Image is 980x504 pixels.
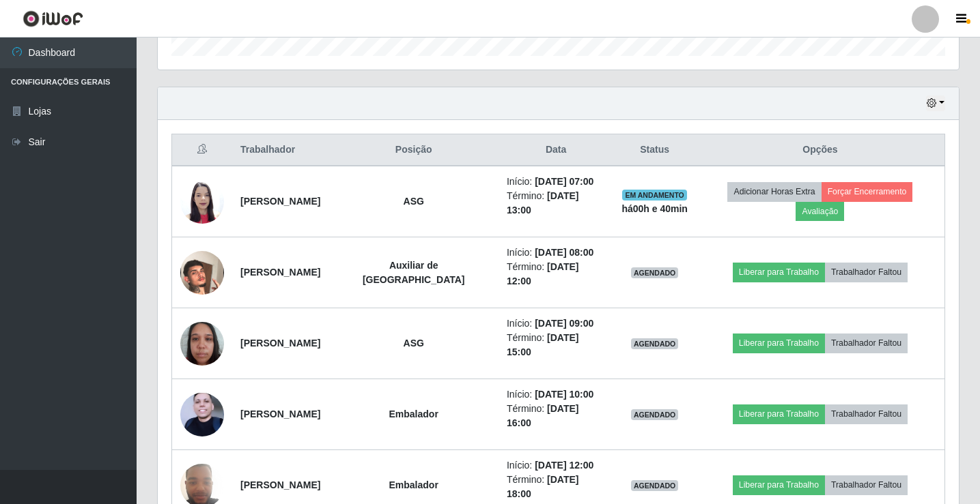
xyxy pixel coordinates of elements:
li: Início: [507,175,605,189]
button: Liberar para Trabalho [733,333,825,353]
li: Término: [507,260,605,288]
strong: [PERSON_NAME] [240,338,320,349]
th: Data [499,134,613,166]
span: EM ANDAMENTO [622,190,687,201]
button: Avaliação [796,202,844,221]
li: Início: [507,458,605,473]
th: Status [613,134,696,166]
img: 1740415667017.jpeg [180,314,224,372]
time: [DATE] 07:00 [535,176,593,187]
th: Posição [328,134,498,166]
time: [DATE] 10:00 [535,389,593,400]
img: 1732967695446.jpeg [180,173,224,231]
strong: [PERSON_NAME] [240,267,320,278]
strong: [PERSON_NAME] [240,479,320,490]
li: Término: [507,331,605,359]
time: [DATE] 12:00 [535,460,593,471]
time: [DATE] 09:00 [535,318,593,329]
time: [DATE] 08:00 [535,247,593,258]
li: Início: [507,387,605,402]
span: AGENDADO [631,480,679,491]
span: AGENDADO [631,338,679,349]
th: Trabalhador [232,134,328,166]
button: Trabalhador Faltou [825,263,908,282]
li: Início: [507,246,605,260]
li: Término: [507,473,605,501]
strong: Embalador [389,409,438,419]
strong: [PERSON_NAME] [240,409,320,419]
button: Forçar Encerramento [822,182,913,201]
img: 1706546677123.jpeg [180,386,224,443]
strong: Embalador [389,479,438,490]
li: Término: [507,189,605,218]
strong: ASG [404,338,424,349]
strong: [PERSON_NAME] [240,196,320,207]
strong: ASG [404,196,424,207]
button: Liberar para Trabalho [733,404,825,424]
button: Trabalhador Faltou [825,475,908,494]
button: Liberar para Trabalho [733,263,825,282]
button: Liberar para Trabalho [733,475,825,494]
img: 1726002463138.jpeg [180,234,224,312]
span: AGENDADO [631,267,679,278]
button: Trabalhador Faltou [825,333,908,353]
button: Trabalhador Faltou [825,404,908,424]
li: Início: [507,316,605,331]
span: AGENDADO [631,409,679,420]
strong: há 00 h e 40 min [621,203,688,214]
strong: Auxiliar de [GEOGRAPHIC_DATA] [363,260,465,285]
th: Opções [696,134,945,166]
button: Adicionar Horas Extra [727,182,821,201]
img: CoreUI Logo [23,10,83,27]
li: Término: [507,402,605,430]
